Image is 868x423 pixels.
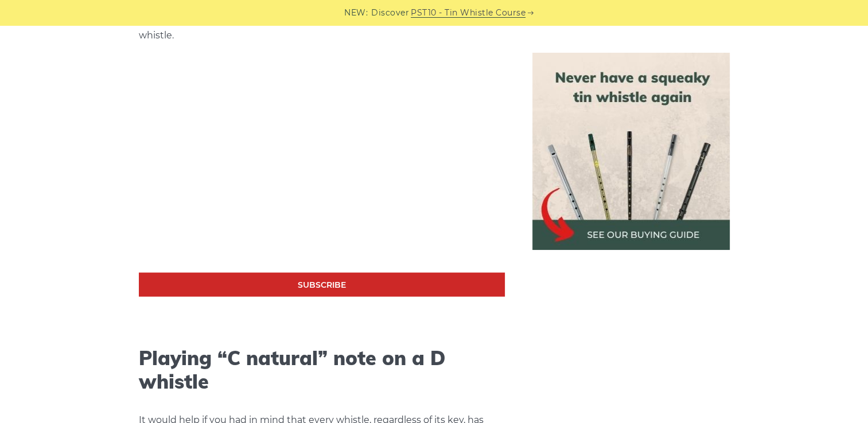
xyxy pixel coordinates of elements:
img: tin whistle buying guide [532,53,730,250]
h2: Playing “C natural” note on a D whistle [139,346,505,393]
a: PST10 - Tin Whistle Course [411,6,526,19]
span: NEW: [344,6,368,19]
p: Below is a video featured in our demonstrating the D scale on a tin whistle. [139,13,505,43]
span: Discover [371,6,409,19]
a: Subscribe [139,272,505,297]
iframe: Tin Whistle Tutorial for Beginners - Blowing Basics & D Scale Exercise [139,66,505,272]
